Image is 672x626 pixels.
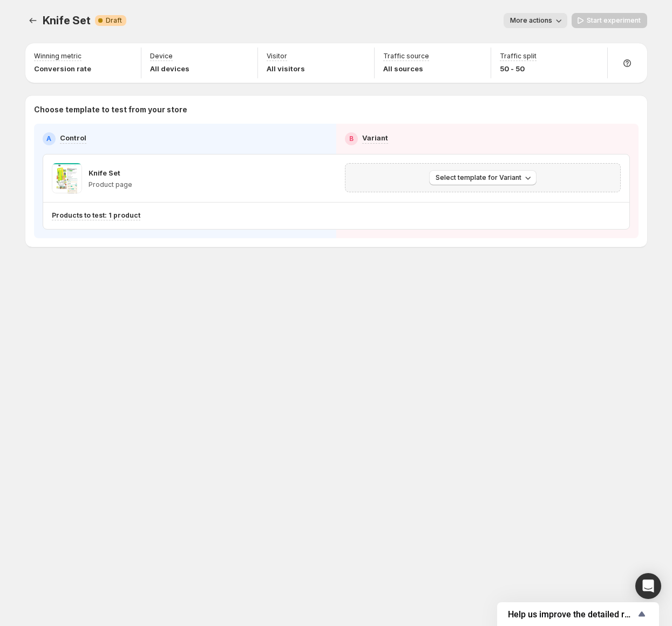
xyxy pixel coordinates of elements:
p: All visitors [267,63,305,74]
p: Product page [89,180,132,189]
button: More actions [504,13,567,28]
img: Knife Set [52,163,82,193]
div: Open Intercom Messenger [635,573,661,599]
p: Device [150,52,173,60]
p: All sources [383,63,429,74]
span: Help us improve the detailed report for A/B campaigns [508,609,635,620]
p: Visitor [267,52,287,60]
span: Draft [106,16,122,25]
p: 50 - 50 [500,63,537,74]
p: Variant [362,132,388,143]
button: Select template for Variant [429,170,537,185]
p: Traffic source [383,52,429,60]
h2: B [349,134,354,143]
h2: A [46,134,51,143]
button: Experiments [25,13,40,28]
button: Show survey - Help us improve the detailed report for A/B campaigns [508,608,648,621]
span: Select template for Variant [436,173,521,182]
p: Winning metric [34,52,82,60]
p: Conversion rate [34,63,91,74]
p: Choose template to test from your store [34,104,639,115]
p: All devices [150,63,189,74]
p: Control [60,132,86,143]
span: Knife Set [43,14,91,27]
p: Products to test: 1 product [52,211,140,220]
p: Traffic split [500,52,537,60]
p: Knife Set [89,167,120,178]
span: More actions [510,16,552,25]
